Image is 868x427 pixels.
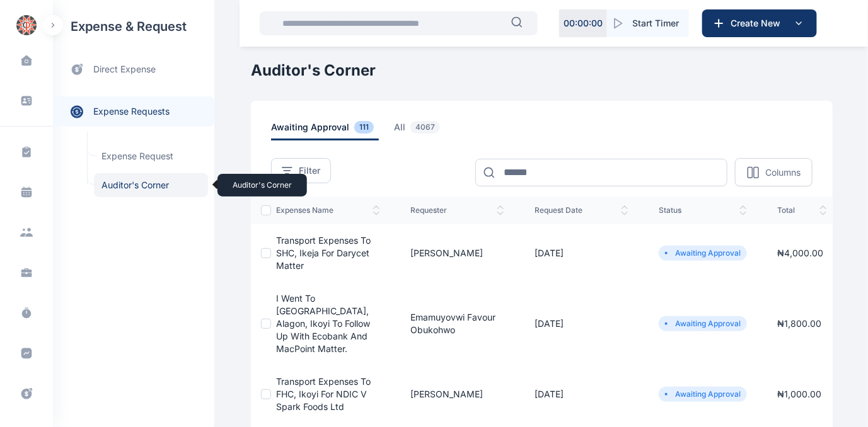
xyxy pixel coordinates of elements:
a: Transport Expenses to FHC, Ikoyi for NDIC V Spark Foods Ltd [276,376,371,412]
a: direct expense [53,53,214,86]
td: [DATE] [519,224,644,282]
span: direct expense [93,63,156,76]
td: Emamuyovwi Favour Obukohwo [395,282,519,365]
span: request date [535,205,628,215]
span: Create New [726,17,791,30]
span: Start Timer [632,17,679,30]
h1: Auditor's Corner [251,60,833,81]
td: [DATE] [519,365,644,423]
p: 00 : 00 : 00 [564,17,603,30]
span: 4067 [410,121,440,134]
button: Columns [735,158,813,186]
button: Filter [271,158,331,183]
span: ₦ 1,000.00 [777,389,821,399]
p: Columns [765,166,801,179]
span: ₦ 1,800.00 [777,318,821,329]
li: Awaiting Approval [664,248,742,258]
a: I went to [GEOGRAPHIC_DATA], Alagon, Ikoyi to follow up with Ecobank and MacPoint Matter. [276,293,370,354]
td: [DATE] [519,282,644,365]
a: all4067 [394,121,460,140]
a: Expense Request [94,144,208,168]
li: Awaiting Approval [664,319,742,329]
span: ₦ 4,000.00 [777,248,823,258]
a: awaiting approval111 [271,121,394,140]
span: Filter [299,164,320,177]
span: 111 [354,121,374,134]
a: Auditor's CornerAuditor's Corner [94,173,208,197]
li: Awaiting Approval [664,389,742,399]
span: expenses Name [276,205,380,215]
a: Transport Expenses to SHC, Ikeja for Darycet Matter [276,235,371,271]
span: total [777,205,827,215]
span: Requester [410,205,504,215]
span: all [394,121,445,140]
button: Start Timer [607,9,689,37]
td: [PERSON_NAME] [395,224,519,282]
span: status [659,205,747,215]
span: awaiting approval [271,121,379,140]
div: expense requests [53,86,214,127]
td: [PERSON_NAME] [395,365,519,423]
button: Create New [702,9,817,37]
a: expense requests [53,96,214,127]
span: Auditor's Corner [94,173,208,197]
